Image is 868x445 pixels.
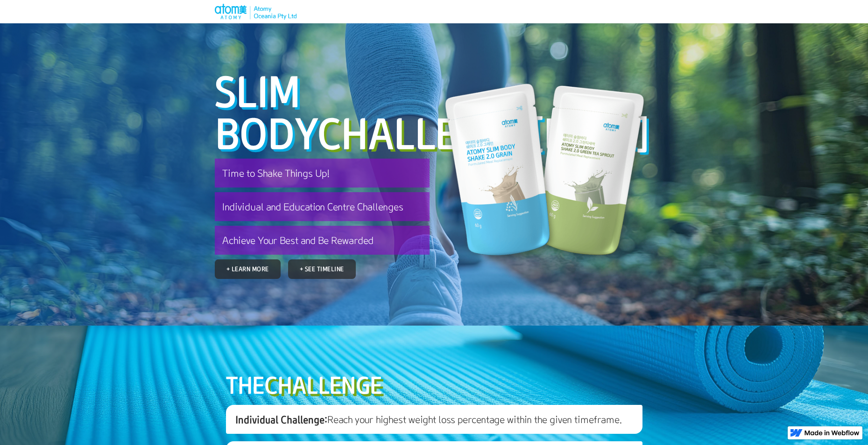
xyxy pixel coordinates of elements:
span: Individual Challenge: [235,413,327,426]
h3: Achieve Your Best and Be Rewarded [215,226,430,255]
a: + Learn More [215,259,281,279]
span: Challenge [317,107,530,159]
img: Made in Webflow [804,430,860,436]
h3: Reach your highest weight loss percentage within the given timeframe. [226,405,642,434]
h3: Individual and Education Centre Challenges [215,192,430,221]
h3: Time to Shake Things Up! [215,159,430,188]
a: + See Timeline [288,259,356,279]
h1: Slim body [DATE] [215,70,430,154]
span: CHALLENGE [264,370,382,399]
h2: THE [226,369,642,400]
